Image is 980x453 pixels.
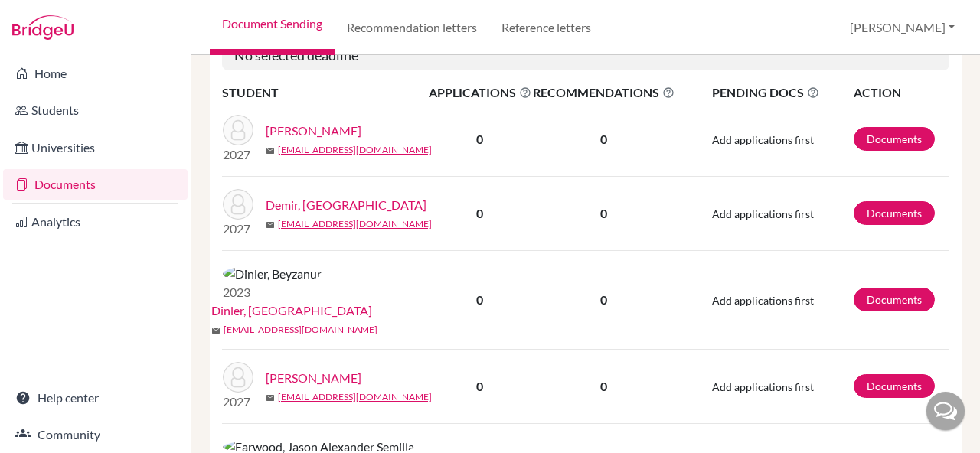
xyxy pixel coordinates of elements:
a: Students [3,95,188,125]
img: Demir, Busra [223,189,253,220]
a: Analytics [3,207,188,237]
b: 0 [476,292,483,307]
span: mail [266,220,275,230]
p: 0 [533,204,675,223]
p: 2027 [223,220,253,238]
button: [PERSON_NAME] [843,13,962,42]
span: Add applications first [712,133,814,146]
a: Help center [3,383,188,413]
span: Add applications first [712,207,814,220]
span: APPLICATIONS [429,83,531,102]
p: 0 [533,130,675,148]
a: Community [3,419,188,450]
span: PENDING DOCS [712,83,852,102]
a: Home [3,58,188,89]
img: Bridge-U [12,15,73,40]
th: ACTION [853,83,949,103]
span: Help [35,11,67,24]
a: [EMAIL_ADDRESS][DOMAIN_NAME] [224,323,377,337]
b: 0 [476,206,483,220]
img: Demchuk, Yura [223,115,253,145]
img: Dinler, Beyzanur [223,265,322,283]
p: 0 [533,291,675,309]
a: [EMAIL_ADDRESS][DOMAIN_NAME] [278,217,432,231]
span: mail [211,326,220,335]
h5: No selected deadline [222,41,949,70]
th: STUDENT [222,83,428,103]
b: 0 [476,379,483,393]
a: Documents [854,127,935,151]
p: 2027 [223,145,253,164]
img: Doymaz, Vildan [223,362,253,393]
a: Demir, [GEOGRAPHIC_DATA] [266,196,426,214]
a: Documents [854,288,935,311]
span: RECOMMENDATIONS [533,83,675,102]
a: Documents [854,374,935,398]
a: Documents [3,169,188,200]
span: Add applications first [712,294,814,307]
a: Documents [854,201,935,225]
a: [EMAIL_ADDRESS][DOMAIN_NAME] [278,390,432,404]
a: [PERSON_NAME] [266,122,361,140]
a: Universities [3,132,188,163]
a: Dinler, [GEOGRAPHIC_DATA] [211,301,372,320]
span: Add applications first [712,380,814,393]
p: 2027 [223,393,253,411]
a: [PERSON_NAME] [266,369,361,387]
a: [EMAIL_ADDRESS][DOMAIN_NAME] [278,143,432,157]
span: mail [266,393,275,402]
p: 2023 [223,283,322,301]
span: mail [266,146,275,155]
p: 0 [533,377,675,396]
b: 0 [476,132,483,146]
